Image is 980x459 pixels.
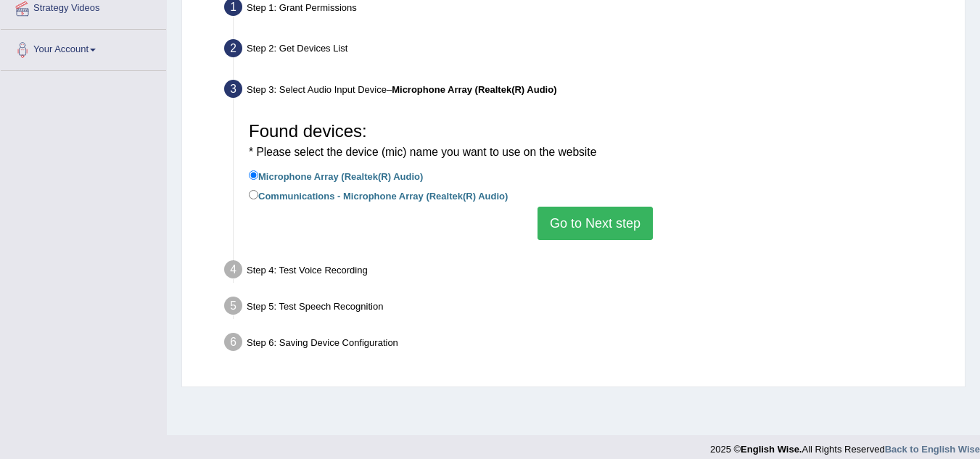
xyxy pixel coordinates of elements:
label: Communications - Microphone Array (Realtek(R) Audio) [249,187,508,203]
label: Microphone Array (Realtek(R) Audio) [249,168,423,183]
b: Microphone Array (Realtek(R) Audio) [392,84,556,95]
a: Your Account [1,30,166,66]
button: Go to Next step [538,207,653,240]
input: Microphone Array (Realtek(R) Audio) [249,170,258,180]
div: Step 4: Test Voice Recording [218,256,958,288]
small: * Please select the device (mic) name you want to use on the website [249,146,596,158]
div: Step 2: Get Devices List [218,35,958,67]
span: – [387,84,557,95]
a: Back to English Wise [885,444,980,455]
input: Communications - Microphone Array (Realtek(R) Audio) [249,190,258,199]
div: Step 5: Test Speech Recognition [218,292,958,324]
div: Step 6: Saving Device Configuration [218,328,958,360]
div: 2025 © All Rights Reserved [710,435,980,456]
h3: Found devices: [249,122,942,160]
strong: English Wise. [741,444,802,455]
div: Step 3: Select Audio Input Device [218,75,958,107]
